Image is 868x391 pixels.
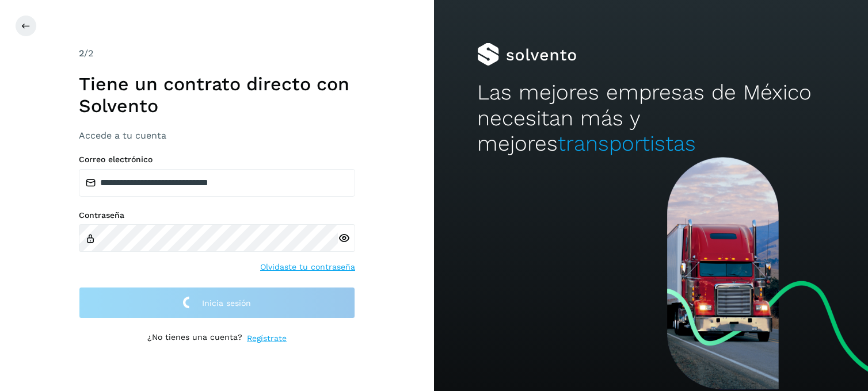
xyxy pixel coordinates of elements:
[79,73,355,117] h1: Tiene un contrato directo con Solvento
[202,299,251,307] span: Inicia sesión
[247,332,287,344] a: Regístrate
[147,332,242,344] p: ¿No tienes una cuenta?
[79,210,355,220] label: Contraseña
[79,287,355,319] button: Inicia sesión
[79,47,355,60] div: /2
[79,155,355,164] label: Correo electrónico
[79,48,84,59] span: 2
[260,261,355,273] a: Olvidaste tu contraseña
[558,131,696,156] span: transportistas
[477,80,824,156] h2: Las mejores empresas de México necesitan más y mejores
[79,130,355,141] h3: Accede a tu cuenta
